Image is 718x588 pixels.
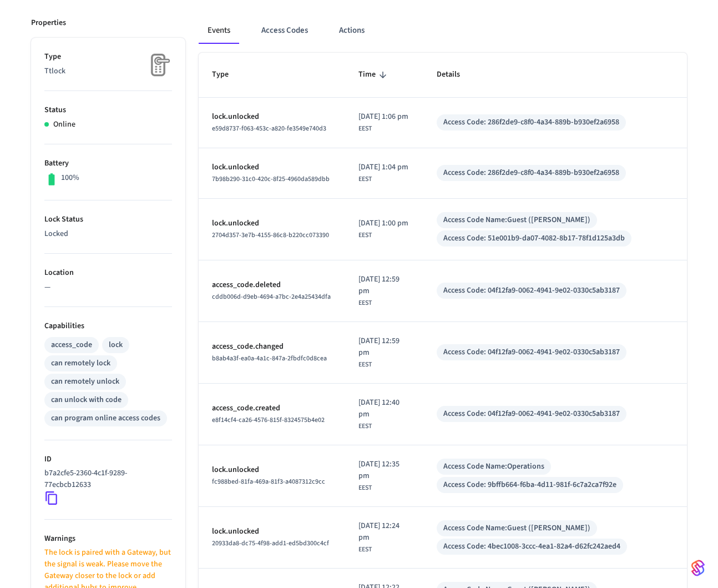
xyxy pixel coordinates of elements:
span: b8ab4a3f-ea0a-4a1c-847a-2fbdfc0d8cea [212,354,327,363]
span: EEST [358,174,372,184]
p: Locked [44,228,172,240]
p: access_code.changed [212,341,332,353]
p: Capabilities [44,320,172,332]
img: SeamLogoGradient.69752ec5.svg [691,559,705,577]
span: [DATE] 1:00 pm [358,218,408,229]
img: Placeholder Lock Image [144,51,172,79]
div: Access Code: 286f2de9-c8f0-4a34-889b-b930ef2a6958 [443,167,619,179]
p: lock.unlocked [212,111,332,123]
p: b7a2cfe5-2360-4c1f-9289-77ecbcb12633 [44,468,168,491]
p: lock.unlocked [212,526,332,537]
span: EEST [358,421,372,431]
span: Time [358,66,390,83]
div: Access Code Name: Operations [443,461,544,473]
div: Europe/Kiev [358,111,408,134]
span: [DATE] 12:40 pm [358,397,410,420]
div: can program online access codes [51,413,160,424]
span: EEST [358,124,372,134]
p: Location [44,267,172,279]
p: lock.unlocked [212,162,332,173]
p: Battery [44,158,172,169]
div: Access Code Name: Guest ([PERSON_NAME]) [443,214,590,226]
p: Properties [31,17,66,29]
span: [DATE] 12:59 pm [358,335,410,359]
div: Access Code: 9bffb664-f6ba-4d11-981f-6c7a2ca7f92e [443,479,616,491]
div: can remotely lock [51,358,110,369]
div: Europe/Kiev [358,397,410,431]
p: 100% [61,172,79,184]
div: Access Code: 04f12fa9-0062-4941-9e02-0330c5ab3187 [443,408,620,420]
div: Access Code Name: Guest ([PERSON_NAME]) [443,522,590,534]
button: Access Codes [252,17,317,44]
div: can remotely unlock [51,376,119,388]
p: lock.unlocked [212,464,332,476]
p: Status [44,104,172,116]
span: [DATE] 12:24 pm [358,520,410,544]
span: e59d8737-f063-453c-a820-fe3549e740d3 [212,124,326,133]
button: Events [199,17,239,44]
p: — [44,282,172,293]
div: Access Code: 286f2de9-c8f0-4a34-889b-b930ef2a6958 [443,117,619,128]
div: access_code [51,339,92,351]
p: Lock Status [44,214,172,225]
p: Ttlock [44,66,172,77]
p: access_code.created [212,403,332,414]
div: Europe/Kiev [358,274,410,308]
span: EEST [358,545,372,555]
span: EEST [358,360,372,370]
span: [DATE] 1:06 pm [358,111,408,123]
div: Europe/Kiev [358,520,410,555]
div: Europe/Kiev [358,218,408,240]
div: Europe/Kiev [358,335,410,370]
div: Access Code: 04f12fa9-0062-4941-9e02-0330c5ab3187 [443,285,620,296]
div: ant example [199,17,687,44]
div: Access Code: 4bec1008-3ccc-4ea1-82a4-d62fc242aed4 [443,541,620,552]
span: fc988bed-81fa-469a-81f3-a4087312c9cc [212,477,325,486]
span: e8f14cf4-ca26-4576-815f-8324575b4e02 [212,415,325,425]
span: EEST [358,298,372,308]
div: Access Code: 04f12fa9-0062-4941-9e02-0330c5ab3187 [443,346,620,358]
div: Europe/Kiev [358,459,410,493]
span: 2704d357-3e7b-4155-86c8-b220cc073390 [212,230,329,240]
p: Type [44,51,172,63]
span: Details [437,66,474,83]
div: Europe/Kiev [358,162,408,184]
div: can unlock with code [51,394,122,406]
div: Access Code: 51e001b9-da07-4082-8b17-78f1d125a3db [443,233,625,244]
span: 7b98b290-31c0-420c-8f25-4960da589dbb [212,174,330,184]
span: cddb006d-d9eb-4694-a7bc-2e4a25434dfa [212,292,331,301]
span: [DATE] 12:59 pm [358,274,410,297]
span: 20933da8-dc75-4f98-add1-ed5bd300c4cf [212,539,329,548]
span: [DATE] 1:04 pm [358,162,408,173]
p: access_code.deleted [212,279,332,291]
p: ID [44,454,172,465]
div: lock [109,339,123,351]
p: Warnings [44,533,172,545]
button: Actions [330,17,373,44]
span: EEST [358,483,372,493]
span: [DATE] 12:35 pm [358,459,410,482]
span: Type [212,66,243,83]
span: EEST [358,230,372,240]
p: Online [53,119,75,130]
p: lock.unlocked [212,218,332,229]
